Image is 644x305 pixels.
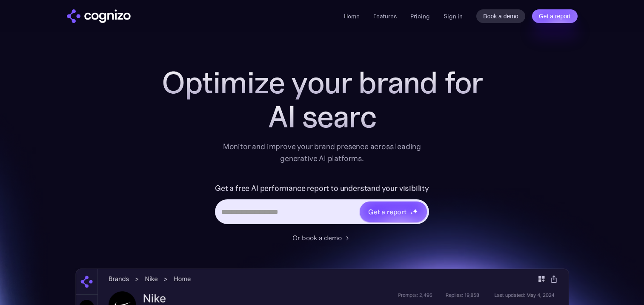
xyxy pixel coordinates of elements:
img: star [410,209,412,210]
img: star [410,212,413,215]
a: Features [373,12,397,20]
a: Sign in [444,11,463,21]
a: Pricing [410,12,430,20]
div: Get a report [368,207,406,217]
a: Home [344,12,360,20]
img: cognizo logo [67,9,131,23]
label: Get a free AI performance report to understand your visibility [215,181,429,195]
a: Get a report [532,9,578,23]
a: Get a reportstarstarstar [359,201,428,223]
h1: Optimize your brand for [152,66,492,100]
a: Or book a demo [292,233,352,243]
div: Or book a demo [292,233,342,243]
form: Hero URL Input Form [215,181,429,228]
img: star [412,208,418,214]
a: home [67,9,131,23]
div: Monitor and improve your brand presence across leading generative AI platforms. [218,141,427,164]
div: AI searc [152,100,492,134]
a: Book a demo [476,9,525,23]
